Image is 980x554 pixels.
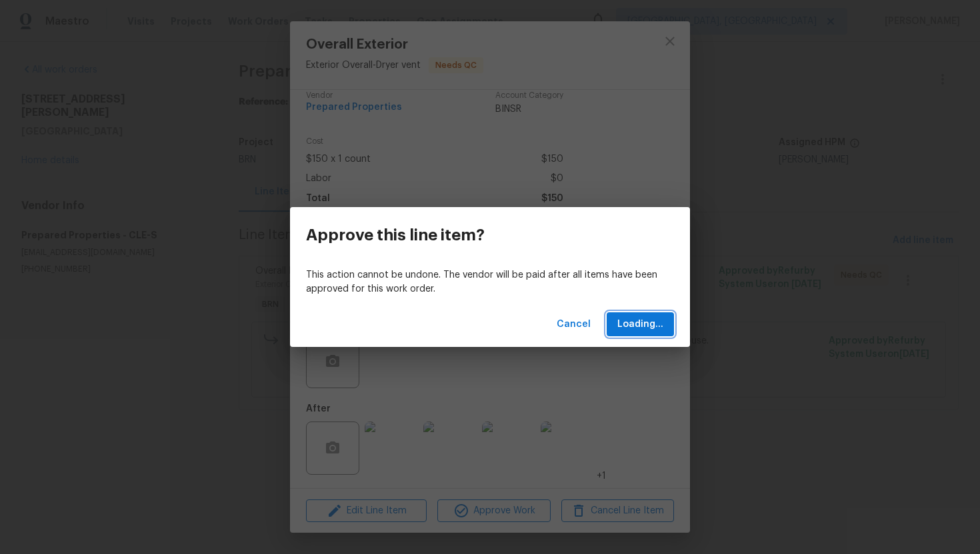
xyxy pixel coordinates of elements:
button: Loading... [607,312,674,337]
span: Cancel [557,316,591,333]
span: Loading... [617,316,663,333]
h3: Approve this line item? [306,226,485,244]
p: This action cannot be undone. The vendor will be paid after all items have been approved for this... [306,268,674,296]
button: Cancel [551,312,596,337]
